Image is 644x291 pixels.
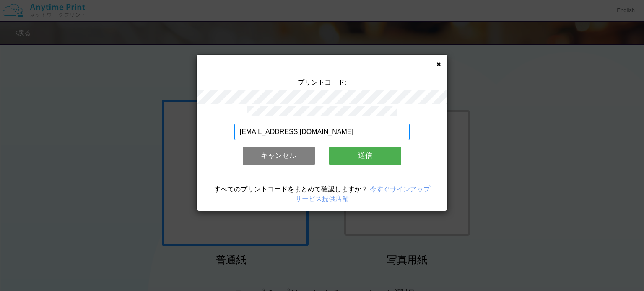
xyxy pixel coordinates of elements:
[370,185,430,193] a: 今すぐサインアップ
[298,79,346,86] span: プリントコード:
[329,147,401,165] button: 送信
[243,147,315,165] button: キャンセル
[214,185,368,193] span: すべてのプリントコードをまとめて確認しますか？
[295,195,349,202] a: サービス提供店舗
[234,124,410,140] input: メールアドレス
